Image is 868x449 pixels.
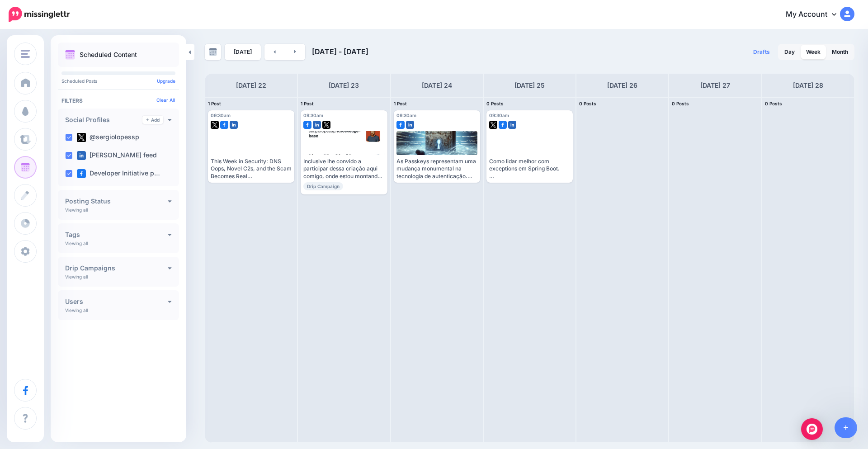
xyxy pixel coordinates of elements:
[489,121,497,129] img: twitter-square.png
[230,121,238,129] img: linkedin-square.png
[801,418,823,440] div: Open Intercom Messenger
[312,47,368,56] span: [DATE] - [DATE]
[422,80,452,91] h4: [DATE] 24
[211,113,231,118] span: 09:30am
[77,133,86,142] img: twitter-square.png
[779,45,800,59] a: Day
[753,49,770,55] span: Drafts
[156,97,175,103] a: Clear All
[303,158,384,180] div: Inclusive lhe convido a participar dessa criação aqui comigo, onde estou montando no meu github d...
[303,121,311,129] img: facebook-square.png
[21,50,30,58] img: menu.png
[406,121,414,129] img: linkedin-square.png
[157,78,175,84] a: Upgrade
[394,101,407,106] span: 1 Post
[208,101,221,106] span: 1 Post
[514,80,545,91] h4: [DATE] 25
[303,113,323,118] span: 09:30am
[489,158,570,180] div: Como lidar melhor com exceptions em Spring Boot. [URL][DOMAIN_NAME]
[65,207,88,213] p: Viewing all
[765,101,782,106] span: 0 Posts
[65,265,168,271] h4: Drip Campaigns
[303,182,343,190] span: Drip Campaign
[61,79,175,83] p: Scheduled Posts
[225,44,261,60] a: [DATE]
[777,4,854,26] a: My Account
[77,133,139,142] label: @sergiolopessp
[65,307,88,313] p: Viewing all
[77,169,160,178] label: Developer Initiative p…
[209,48,217,56] img: calendar-grey-darker.png
[9,7,70,22] img: Missinglettr
[236,80,266,91] h4: [DATE] 22
[396,113,416,118] span: 09:30am
[65,50,75,60] img: calendar.png
[77,151,86,160] img: linkedin-square.png
[65,241,88,246] p: Viewing all
[65,232,168,238] h4: Tags
[65,117,142,123] h4: Social Profiles
[211,158,292,180] div: This Week in Security: DNS Oops, Novel C2s, and the Scam Becomes Real [URL][DOMAIN_NAME]
[77,169,86,178] img: facebook-square.png
[672,101,689,106] span: 0 Posts
[801,45,826,59] a: Week
[61,97,175,104] h4: Filters
[65,274,88,279] p: Viewing all
[65,298,168,305] h4: Users
[65,198,168,204] h4: Posting Status
[313,121,321,129] img: linkedin-square.png
[793,80,823,91] h4: [DATE] 28
[486,101,504,106] span: 0 Posts
[396,158,477,180] div: As Passkeys representam uma mudança monumental na tecnologia de autenticação. Elas substituem sen...
[142,116,163,124] a: Add
[499,121,507,129] img: facebook-square.png
[826,45,854,59] a: Month
[396,121,405,129] img: facebook-square.png
[220,121,228,129] img: facebook-square.png
[579,101,596,106] span: 0 Posts
[748,44,775,60] a: Drafts
[80,52,137,58] p: Scheduled Content
[489,113,509,118] span: 09:30am
[329,80,359,91] h4: [DATE] 23
[322,121,330,129] img: twitter-square.png
[301,101,314,106] span: 1 Post
[508,121,516,129] img: linkedin-square.png
[211,121,219,129] img: twitter-square.png
[77,151,157,160] label: [PERSON_NAME] feed
[700,80,730,91] h4: [DATE] 27
[607,80,637,91] h4: [DATE] 26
